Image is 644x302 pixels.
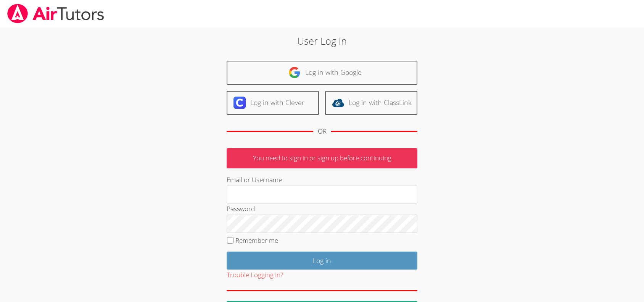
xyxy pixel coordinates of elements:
[233,97,246,109] img: clever-logo-6eab21bc6e7a338710f1a6ff85c0baf02591cd810cc4098c63d3a4b26e2feb20.svg
[6,4,105,23] img: airtutors_banner-c4298cdbf04f3fff15de1276eac7730deb9818008684d7c2e4769d2f7ddbe033.png
[227,61,417,85] a: Log in with Google
[227,204,255,213] label: Password
[235,236,278,245] label: Remember me
[288,66,301,79] img: google-logo-50288ca7cdecda66e5e0955fdab243c47b7ad437acaf1139b6f446037453330a.svg
[227,91,319,115] a: Log in with Clever
[227,252,417,270] input: Log in
[148,34,496,48] h2: User Log in
[318,126,327,137] div: OR
[332,97,344,109] img: classlink-logo-d6bb404cc1216ec64c9a2012d9dc4662098be43eaf13dc465df04b49fa7ab582.svg
[227,175,282,184] label: Email or Username
[325,91,417,115] a: Log in with ClassLink
[227,270,283,281] button: Trouble Logging In?
[227,148,417,168] p: You need to sign in or sign up before continuing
